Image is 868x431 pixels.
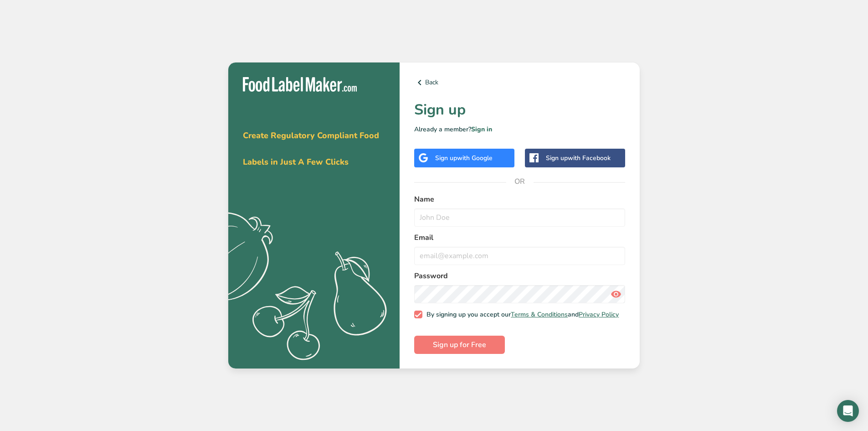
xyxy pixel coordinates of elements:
[414,77,625,88] a: Back
[243,77,357,92] img: Food Label Maker
[457,154,493,162] span: with Google
[546,153,611,163] div: Sign up
[837,400,859,422] div: Open Intercom Messenger
[414,194,625,205] label: Name
[414,336,505,354] button: Sign up for Free
[422,311,619,319] span: By signing up you accept our and
[579,310,619,319] a: Privacy Policy
[414,208,625,227] input: John Doe
[414,125,625,134] p: Already a member?
[243,130,379,167] span: Create Regulatory Compliant Food Labels in Just A Few Clicks
[435,153,493,163] div: Sign up
[471,125,492,134] a: Sign in
[414,99,625,121] h1: Sign up
[414,232,625,243] label: Email
[414,270,625,281] label: Password
[511,310,568,319] a: Terms & Conditions
[506,168,534,195] span: OR
[433,339,486,350] span: Sign up for Free
[568,154,611,162] span: with Facebook
[414,247,625,265] input: email@example.com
